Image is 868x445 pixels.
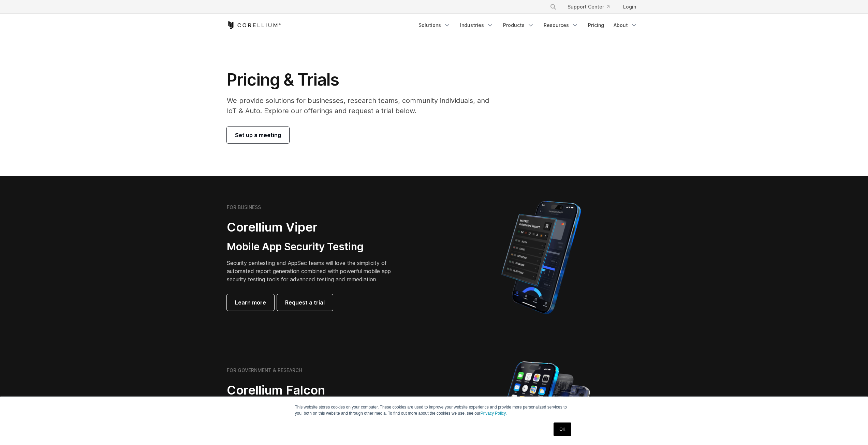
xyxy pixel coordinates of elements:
[547,1,559,13] button: Search
[227,220,401,235] h2: Corellium Viper
[227,127,289,143] a: Set up a meeting
[414,19,642,31] div: Navigation Menu
[227,70,499,90] h1: Pricing & Trials
[227,240,401,253] h3: Mobile App Security Testing
[235,298,266,307] span: Learn more
[227,95,499,116] p: We provide solutions for businesses, research teams, community individuals, and IoT & Auto. Explo...
[227,294,274,311] a: Learn more
[227,204,261,210] h6: FOR BUSINESS
[227,383,418,398] h2: Corellium Falcon
[285,298,325,307] span: Request a trial
[490,198,592,317] img: Corellium MATRIX automated report on iPhone showing app vulnerability test results across securit...
[499,19,538,31] a: Products
[540,19,583,31] a: Resources
[542,1,642,13] div: Navigation Menu
[414,19,455,31] a: Solutions
[584,19,608,31] a: Pricing
[554,422,571,436] a: OK
[456,19,498,31] a: Industries
[295,404,573,416] p: This website stores cookies on your computer. These cookies are used to improve your website expe...
[609,19,642,31] a: About
[618,1,642,13] a: Login
[562,1,615,13] a: Support Center
[481,411,507,416] a: Privacy Policy.
[277,294,333,311] a: Request a trial
[227,367,302,373] h6: FOR GOVERNMENT & RESEARCH
[227,21,281,29] a: Corellium Home
[235,131,281,139] span: Set up a meeting
[227,259,401,283] p: Security pentesting and AppSec teams will love the simplicity of automated report generation comb...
